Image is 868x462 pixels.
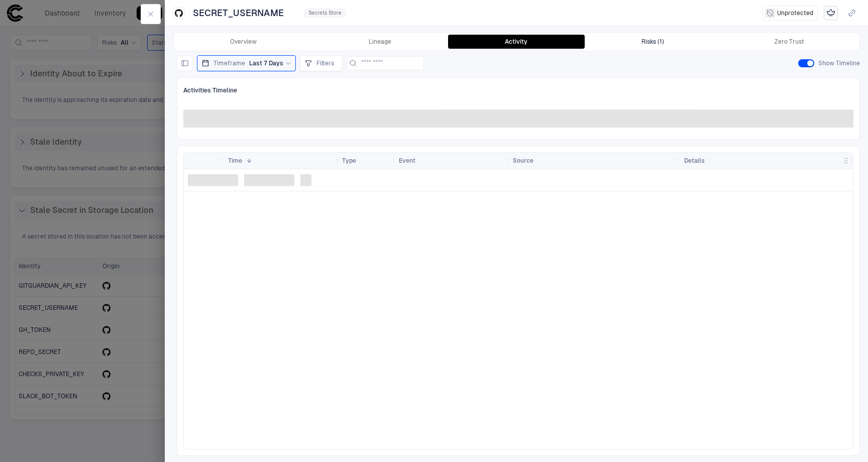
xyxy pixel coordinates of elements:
[684,157,705,165] span: Details
[249,59,283,67] span: Last 7 Days
[399,157,415,165] span: Event
[777,9,813,17] span: Unprotected
[183,86,237,94] span: Activities Timeline
[641,38,664,46] div: Risks (1)
[308,10,342,17] span: Secrets Store
[191,5,298,21] button: SECRET_USERNAME
[175,9,183,17] div: GitHub
[177,55,197,71] div: Show View Panel
[342,157,356,165] span: Type
[448,35,585,49] button: Activity
[824,6,838,20] div: Mark as Crown Jewel
[228,157,242,165] span: Time
[193,7,284,19] span: SECRET_USERNAME
[316,59,334,67] span: Filters
[175,35,312,49] button: Overview
[775,38,804,46] div: Zero Trust
[513,157,533,165] span: Source
[312,35,449,49] button: Lineage
[213,59,245,67] span: Timeframe
[818,59,860,67] span: Show Timeline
